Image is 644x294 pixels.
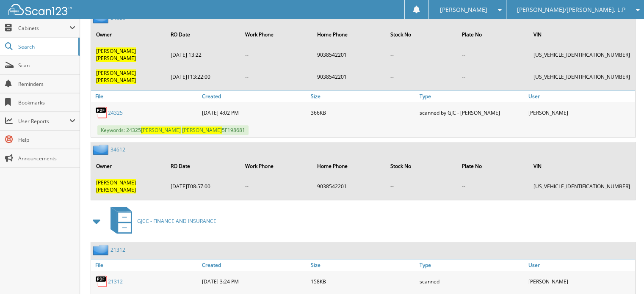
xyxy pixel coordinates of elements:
[18,62,75,69] span: Scan
[137,217,216,225] span: GJCC - FINANCE AND INSURANCE
[241,26,312,43] th: Work Phone
[18,136,75,143] span: Help
[458,66,528,87] td: --
[18,25,69,32] span: Cabinets
[97,125,249,135] span: Keywords: 24325 5F198681
[18,80,75,88] span: Reminders
[313,44,385,65] td: 9038542201
[439,7,487,12] span: [PERSON_NAME]
[166,176,240,197] td: [DATE]T08:57:00
[309,104,417,121] div: 366KB
[166,26,240,43] th: RO Date
[529,26,634,43] th: VIN
[96,55,136,62] span: [PERSON_NAME]
[166,44,240,65] td: [DATE] 13:22
[529,44,634,65] td: [US_VEHICLE_IDENTIFICATION_NUMBER]
[458,157,528,175] th: Plate No
[111,246,125,253] a: 21312
[200,104,309,121] div: [DATE] 4:02 PM
[529,66,634,87] td: [US_VEHICLE_IDENTIFICATION_NUMBER]
[417,104,526,121] div: scanned by GJC - [PERSON_NAME]
[313,176,385,197] td: 9038542201
[309,259,417,271] a: Size
[417,273,526,290] div: scanned
[241,176,312,197] td: --
[91,259,200,271] a: File
[96,47,136,55] span: [PERSON_NAME]
[108,109,123,116] a: 24325
[18,118,69,125] span: User Reports
[200,91,309,102] a: Created
[93,245,111,255] img: folder2.png
[529,176,634,197] td: [US_VEHICLE_IDENTIFICATION_NUMBER]
[526,273,635,290] div: [PERSON_NAME]
[526,104,635,121] div: [PERSON_NAME]
[386,157,457,175] th: Stock No
[313,157,385,175] th: Home Phone
[141,126,181,134] span: [PERSON_NAME]
[417,91,526,102] a: Type
[313,26,385,43] th: Home Phone
[517,7,625,12] span: [PERSON_NAME]/[PERSON_NAME], L.P
[18,99,75,106] span: Bookmarks
[386,44,457,65] td: --
[108,278,123,285] a: 21312
[93,144,111,155] img: folder2.png
[111,146,125,153] a: 34612
[526,91,635,102] a: User
[526,259,635,271] a: User
[166,66,240,87] td: [DATE]T13:22:00
[166,157,240,175] th: RO Date
[309,91,417,102] a: Size
[96,186,136,193] span: [PERSON_NAME]
[241,66,312,87] td: --
[8,4,72,15] img: scan123-logo-white.svg
[458,26,528,43] th: Plate No
[18,43,74,50] span: Search
[92,157,166,175] th: Owner
[458,176,528,197] td: --
[96,69,136,77] span: [PERSON_NAME]
[92,26,166,43] th: Owner
[91,91,200,102] a: File
[602,253,644,294] iframe: Chat Widget
[96,179,136,186] span: [PERSON_NAME]
[200,273,309,290] div: [DATE] 3:24 PM
[18,155,75,162] span: Announcements
[182,126,222,134] span: [PERSON_NAME]
[200,259,309,271] a: Created
[241,44,312,65] td: --
[458,44,528,65] td: --
[309,273,417,290] div: 158KB
[386,176,457,197] td: --
[386,66,457,87] td: --
[95,106,108,119] img: PDF.png
[417,259,526,271] a: Type
[95,275,108,288] img: PDF.png
[105,204,216,238] a: GJCC - FINANCE AND INSURANCE
[313,66,385,87] td: 9038542201
[241,157,312,175] th: Work Phone
[386,26,457,43] th: Stock No
[529,157,634,175] th: VIN
[96,77,136,84] span: [PERSON_NAME]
